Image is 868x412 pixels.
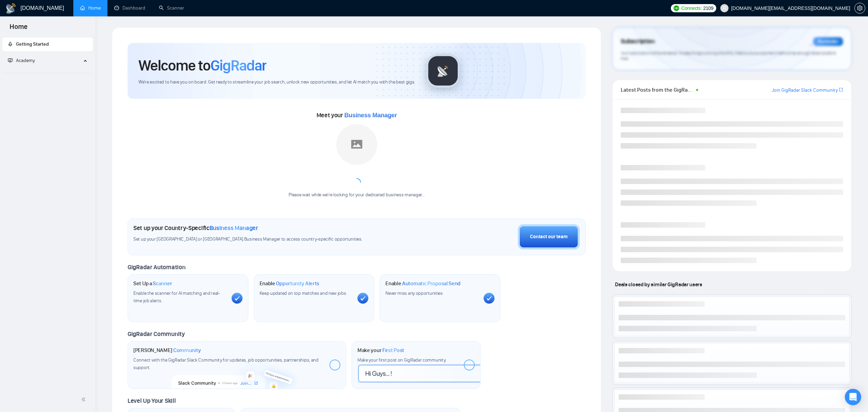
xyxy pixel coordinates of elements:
[80,5,101,11] a: homeHome
[173,347,201,354] span: Community
[114,5,145,11] a: dashboardDashboard
[159,5,184,11] a: searchScanner
[209,224,258,232] span: Business Manager
[276,280,319,287] span: Opportunity Alerts
[133,347,201,354] h1: [PERSON_NAME]
[357,357,446,363] span: Make your first post on GigRadar community.
[854,3,865,14] button: setting
[138,56,266,75] h1: Welcome to
[839,87,843,92] span: export
[681,4,702,12] span: Connects:
[722,6,727,11] span: user
[128,397,176,405] span: Level Up Your Skill
[16,41,49,47] span: Getting Started
[621,86,694,94] span: Latest Posts from the GigRadar Community
[621,50,836,61] span: Your subscription will be renewed. To keep things running smoothly, make sure your payment method...
[133,280,172,287] h1: Set Up a
[133,290,220,304] span: Enable the scanner for AI matching and real-time job alerts.
[839,87,843,93] a: export
[621,36,654,47] span: Subscription
[845,389,861,405] div: Open Intercom Messenger
[128,263,185,271] span: GigRadar Automation
[4,22,33,36] span: Home
[284,192,429,198] div: Please wait while we're looking for your dedicated business manager...
[260,290,347,296] span: Keep updated on top matches and new jobs.
[2,70,93,75] li: Academy Homepage
[518,224,580,249] button: Contact our team
[385,290,443,296] span: Never miss any opportunities.
[352,177,362,187] span: loading
[772,87,838,94] a: Join GigRadar Slack Community
[16,58,35,63] span: Academy
[813,37,843,46] div: Reminder
[8,58,35,63] span: Academy
[317,111,397,119] span: Meet your
[612,278,705,290] span: Deals closed by similar GigRadar users
[133,357,319,370] span: Connect with the GigRadar Slack Community for updates, job opportunities, partnerships, and support.
[133,236,401,243] span: Set up your [GEOGRAPHIC_DATA] or [GEOGRAPHIC_DATA] Business Manager to access country-specific op...
[530,233,568,241] div: Contact our team
[81,396,88,403] span: double-left
[133,224,258,232] h1: Set up your Country-Specific
[5,3,16,14] img: logo
[8,58,13,63] span: fund-projection-screen
[854,5,865,11] a: setting
[382,347,404,354] span: First Post
[210,56,266,75] span: GigRadar
[153,280,172,287] span: Scanner
[357,347,404,354] h1: Make your
[138,79,415,86] span: We're excited to have you on board. Get ready to streamline your job search, unlock new opportuni...
[8,42,13,46] span: rocket
[260,280,320,287] h1: Enable
[855,5,865,11] span: setting
[128,330,185,338] span: GigRadar Community
[344,112,397,119] span: Business Manager
[2,37,93,51] li: Getting Started
[385,280,460,287] h1: Enable
[426,54,460,88] img: gigradar-logo.png
[402,280,460,287] span: Automatic Proposal Send
[703,4,713,12] span: 2109
[336,124,377,165] img: placeholder.png
[674,5,679,11] img: upwork-logo.png
[172,357,302,389] img: slackcommunity-bg.png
